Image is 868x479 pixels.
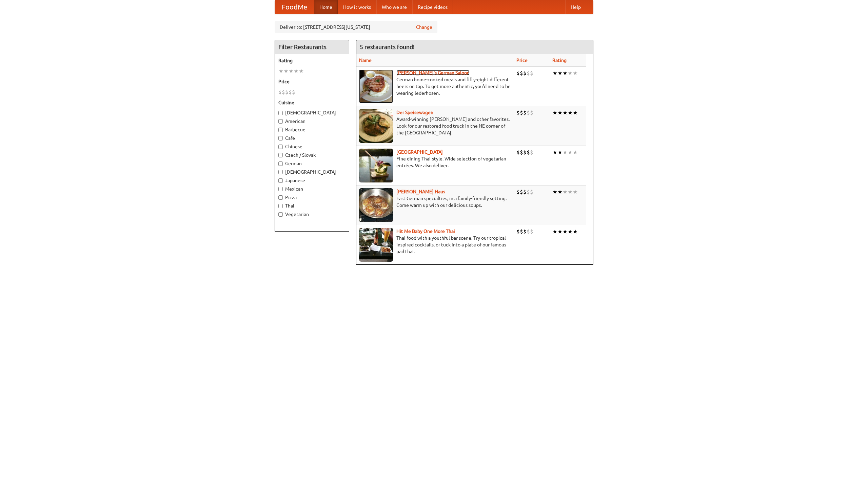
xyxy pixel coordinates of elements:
li: $ [520,228,523,235]
li: $ [530,228,533,235]
label: Japanese [278,177,346,184]
label: Pizza [278,194,346,201]
input: Czech / Slovak [278,153,283,157]
a: [PERSON_NAME] Haus [396,189,445,194]
li: $ [530,109,533,116]
p: German home-cooked meals and fifty-eight different beers on tap. To get more authentic, you'd nee... [359,76,511,96]
a: How it works [338,0,376,14]
a: Who we are [376,0,412,14]
li: ★ [557,188,563,196]
li: $ [278,88,282,96]
li: ★ [568,188,573,196]
label: [DEMOGRAPHIC_DATA] [278,169,346,175]
h5: Price [278,78,346,85]
b: [PERSON_NAME]'s German Saloon [396,70,470,75]
li: $ [520,149,523,156]
li: $ [516,109,520,116]
li: ★ [552,149,557,156]
li: ★ [568,109,573,116]
input: Japanese [278,178,283,183]
li: $ [523,149,527,156]
h5: Cuisine [278,99,346,106]
a: Help [565,0,586,14]
li: $ [516,149,520,156]
img: kohlhaus.jpg [359,188,393,222]
li: ★ [552,188,557,196]
li: $ [516,228,520,235]
li: $ [523,228,527,235]
label: German [278,160,346,167]
a: Change [416,24,432,30]
label: Chinese [278,143,346,150]
li: ★ [289,67,294,75]
label: Cafe [278,135,346,141]
li: $ [289,88,292,96]
li: ★ [557,69,563,77]
a: Hit Me Baby One More Thai [396,228,455,234]
li: $ [516,188,520,196]
li: $ [285,88,289,96]
li: ★ [563,228,568,235]
a: FoodMe [275,0,314,14]
input: [DEMOGRAPHIC_DATA] [278,170,283,174]
input: Barbecue [278,128,283,132]
input: American [278,119,283,124]
li: ★ [283,67,289,75]
li: $ [516,69,520,77]
li: ★ [573,109,578,116]
label: Mexican [278,186,346,192]
li: $ [530,69,533,77]
li: $ [530,188,533,196]
img: satay.jpg [359,149,393,182]
label: Thai [278,202,346,209]
li: $ [523,109,527,116]
p: Fine dining Thai-style. Wide selection of vegetarian entrées. We also deliver. [359,155,511,169]
li: $ [527,228,530,235]
a: Recipe videos [412,0,453,14]
label: [DEMOGRAPHIC_DATA] [278,109,346,116]
li: ★ [573,149,578,156]
a: [GEOGRAPHIC_DATA] [396,149,443,155]
li: ★ [573,228,578,235]
label: American [278,118,346,125]
input: German [278,161,283,166]
li: ★ [557,228,563,235]
li: $ [527,69,530,77]
li: ★ [568,69,573,77]
a: Price [516,58,528,63]
li: ★ [552,228,557,235]
li: ★ [557,109,563,116]
label: Vegetarian [278,211,346,218]
li: ★ [294,67,299,75]
p: Thai food with a youthful bar scene. Try our tropical inspired cocktails, or tuck into a plate of... [359,235,511,255]
li: ★ [568,228,573,235]
input: Cafe [278,136,283,140]
li: $ [523,188,527,196]
img: esthers.jpg [359,69,393,103]
li: $ [292,88,295,96]
input: Mexican [278,187,283,191]
li: ★ [278,67,283,75]
li: $ [282,88,285,96]
li: $ [520,109,523,116]
li: ★ [557,149,563,156]
input: Chinese [278,145,283,149]
input: Pizza [278,195,283,200]
input: [DEMOGRAPHIC_DATA] [278,111,283,115]
p: Award-winning [PERSON_NAME] and other favorites. Look for our restored food truck in the NE corne... [359,116,511,136]
li: ★ [573,188,578,196]
input: Vegetarian [278,212,283,217]
ng-pluralize: 5 restaurants found! [360,44,415,50]
li: ★ [563,109,568,116]
li: $ [520,69,523,77]
a: Rating [552,58,567,63]
li: ★ [299,67,304,75]
li: ★ [563,149,568,156]
h5: Rating [278,57,346,64]
a: Der Speisewagen [396,110,433,115]
li: $ [530,149,533,156]
li: ★ [563,188,568,196]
